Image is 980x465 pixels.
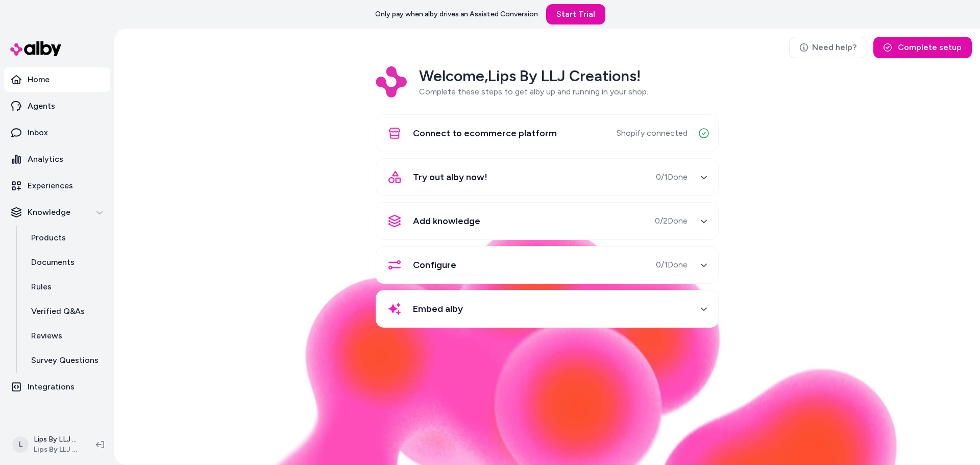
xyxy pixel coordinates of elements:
span: 0 / 1 Done [656,259,688,271]
a: Start Trial [546,4,605,25]
p: Knowledge [28,206,70,218]
img: alby Logo [10,41,61,56]
p: Agents [28,100,55,112]
span: Connect to ecommerce platform [413,126,557,140]
span: Embed alby [413,302,463,316]
p: Only pay when alby drives an Assisted Conversion [375,9,538,19]
button: Knowledge [4,200,110,225]
button: Embed alby [382,297,712,321]
img: Logo [376,66,407,97]
button: Try out alby now!0/1Done [382,165,712,189]
a: Need help? [789,37,867,58]
a: Home [4,67,110,92]
a: Rules [21,275,110,299]
a: Analytics [4,147,110,172]
a: Survey Questions [21,348,110,373]
a: Reviews [21,324,110,348]
p: Home [28,74,50,86]
a: Integrations [4,375,110,399]
p: Rules [31,281,52,293]
button: Connect to ecommerce platformShopify connected [382,121,712,145]
a: Verified Q&As [21,299,110,324]
button: Complete setup [873,37,972,58]
span: Shopify connected [617,127,688,139]
span: 0 / 1 Done [656,171,688,183]
a: Experiences [4,174,110,198]
p: Experiences [28,180,73,192]
a: Documents [21,250,110,275]
span: 0 / 2 Done [655,215,688,227]
a: Products [21,226,110,250]
p: Integrations [28,381,75,393]
span: Complete these steps to get alby up and running in your shop. [419,87,648,96]
p: Documents [31,256,75,268]
p: Survey Questions [31,354,99,366]
button: LLips By LLJ Creations ShopifyLips By LLJ Creations [6,428,88,461]
span: L [12,436,29,453]
a: Inbox [4,120,110,145]
a: Agents [4,94,110,118]
span: Add knowledge [413,214,480,228]
p: Lips By LLJ Creations Shopify [34,434,80,445]
button: Configure0/1Done [382,253,712,277]
p: Verified Q&As [31,305,85,317]
span: Try out alby now! [413,170,487,184]
p: Products [31,232,66,244]
button: Add knowledge0/2Done [382,209,712,233]
p: Reviews [31,330,62,342]
span: Configure [413,258,456,272]
h2: Welcome, Lips By LLJ Creations ! [419,66,648,86]
span: Lips By LLJ Creations [34,445,80,455]
img: alby Bubble [196,222,898,465]
p: Inbox [28,127,48,139]
p: Analytics [28,153,63,165]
